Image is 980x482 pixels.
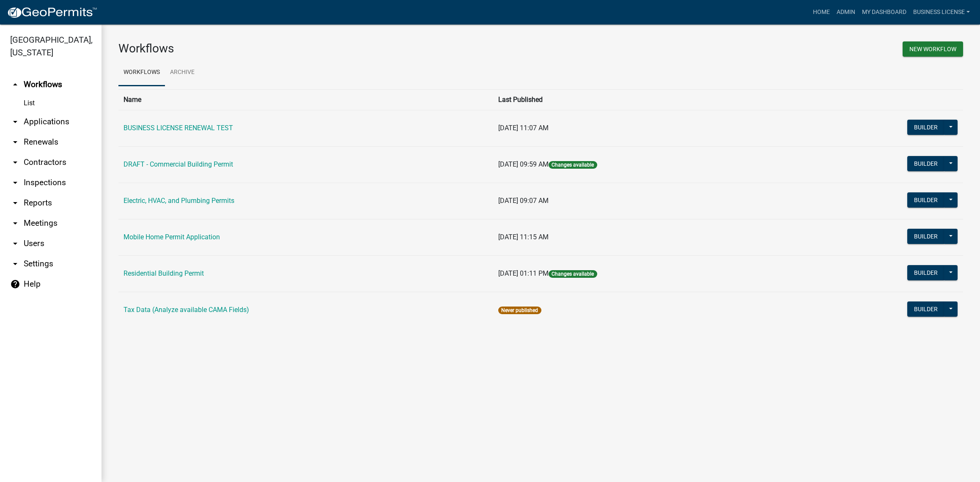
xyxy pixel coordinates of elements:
[124,233,220,241] a: Mobile Home Permit Application
[549,161,597,169] span: Changes available
[907,301,944,317] button: Builder
[124,306,249,314] a: Tax Data (Analyze available CAMA Fields)
[124,269,204,277] a: Residential Building Permit
[498,269,549,277] span: [DATE] 01:11 PM
[10,259,20,269] i: arrow_drop_down
[10,79,20,90] i: arrow_drop_up
[859,4,910,20] a: My Dashboard
[124,160,233,168] a: DRAFT - Commercial Building Permit
[498,233,549,241] span: [DATE] 11:15 AM
[118,59,165,86] a: Workflows
[10,279,20,289] i: help
[833,4,859,20] a: Admin
[493,89,794,110] th: Last Published
[810,4,833,20] a: Home
[498,307,541,314] span: Never published
[10,117,20,127] i: arrow_drop_down
[118,41,535,56] h3: Workflows
[10,157,20,167] i: arrow_drop_down
[124,197,234,205] a: Electric, HVAC, and Plumbing Permits
[549,270,597,278] span: Changes available
[10,218,20,228] i: arrow_drop_down
[498,124,549,132] span: [DATE] 11:07 AM
[10,178,20,188] i: arrow_drop_down
[903,41,963,57] button: New Workflow
[10,198,20,208] i: arrow_drop_down
[10,238,20,249] i: arrow_drop_down
[118,89,493,110] th: Name
[10,137,20,147] i: arrow_drop_down
[907,192,944,208] button: Builder
[910,4,973,20] a: BUSINESS LICENSE
[498,197,549,205] span: [DATE] 09:07 AM
[907,229,944,244] button: Builder
[498,160,549,168] span: [DATE] 09:59 AM
[907,120,944,135] button: Builder
[907,156,944,171] button: Builder
[907,265,944,280] button: Builder
[124,124,233,132] a: BUSINESS LICENSE RENEWAL TEST
[165,59,200,86] a: Archive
